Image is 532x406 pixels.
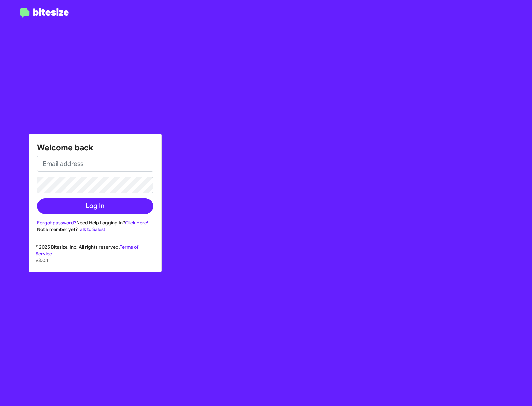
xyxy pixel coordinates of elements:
div: © 2025 Bitesize, Inc. All rights reserved. [29,244,161,272]
a: Forgot password? [37,220,76,226]
div: Need Help Logging In? [37,219,153,226]
a: Click Here! [125,220,148,226]
h1: Welcome back [37,142,153,153]
button: Log In [37,198,153,214]
div: Not a member yet? [37,226,153,233]
p: v3.0.1 [36,257,155,264]
input: Email address [37,156,153,172]
a: Talk to Sales! [78,226,105,232]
